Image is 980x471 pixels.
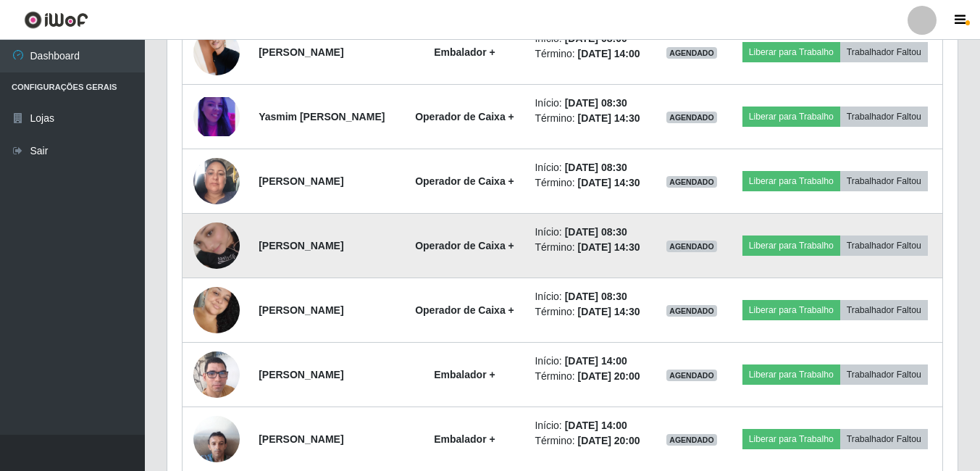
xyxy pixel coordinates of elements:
time: [DATE] 08:30 [565,226,627,238]
li: Término: [535,111,647,126]
button: Trabalhador Faltou [840,429,928,449]
span: AGENDADO [666,305,717,317]
button: Liberar para Trabalho [742,171,840,191]
img: 1745881058992.jpeg [193,408,240,470]
button: Liberar para Trabalho [742,300,840,320]
strong: [PERSON_NAME] [259,433,343,445]
span: AGENDADO [666,434,717,446]
time: [DATE] 08:30 [565,162,627,173]
time: [DATE] 08:30 [565,291,627,302]
time: [DATE] 20:00 [578,435,640,446]
strong: Embalador + [434,369,495,380]
time: [DATE] 14:00 [578,48,640,59]
img: 1723039376549.jpeg [193,140,240,222]
time: [DATE] 20:00 [578,370,640,382]
li: Início: [535,354,647,369]
li: Início: [535,418,647,433]
button: Trabalhador Faltou [840,236,928,256]
time: [DATE] 08:30 [565,97,627,109]
strong: [PERSON_NAME] [259,175,343,187]
button: Liberar para Trabalho [742,364,840,385]
strong: Embalador + [434,433,495,445]
li: Término: [535,175,647,191]
strong: [PERSON_NAME] [259,369,343,380]
span: AGENDADO [666,112,717,123]
button: Trabalhador Faltou [840,364,928,385]
li: Término: [535,304,647,320]
strong: Operador de Caixa + [415,111,514,122]
strong: Operador de Caixa + [415,240,514,251]
strong: Operador de Caixa + [415,175,514,187]
img: CoreUI Logo [24,11,88,29]
strong: [PERSON_NAME] [259,240,343,251]
span: AGENDADO [666,47,717,59]
img: 1745793210220.jpeg [193,204,240,287]
li: Início: [535,160,647,175]
img: 1731507824310.jpeg [193,21,240,83]
button: Liberar para Trabalho [742,236,840,256]
time: [DATE] 14:30 [578,177,640,188]
time: [DATE] 14:00 [565,355,627,367]
button: Liberar para Trabalho [742,107,840,127]
span: AGENDADO [666,241,717,252]
button: Trabalhador Faltou [840,171,928,191]
button: Trabalhador Faltou [840,300,928,320]
strong: [PERSON_NAME] [259,46,343,58]
time: [DATE] 14:30 [578,306,640,317]
button: Liberar para Trabalho [742,429,840,449]
li: Início: [535,96,647,111]
li: Término: [535,46,647,62]
li: Término: [535,240,647,255]
span: AGENDADO [666,176,717,188]
li: Início: [535,289,647,304]
strong: Operador de Caixa + [415,304,514,316]
span: AGENDADO [666,370,717,381]
img: 1704253310544.jpeg [193,97,240,137]
button: Trabalhador Faltou [840,107,928,127]
time: [DATE] 14:00 [565,420,627,431]
img: 1737916815457.jpeg [193,333,240,416]
strong: [PERSON_NAME] [259,304,343,316]
button: Trabalhador Faltou [840,42,928,62]
time: [DATE] 14:30 [578,241,640,253]
strong: Yasmim [PERSON_NAME] [259,111,385,122]
li: Término: [535,433,647,449]
strong: Embalador + [434,46,495,58]
button: Liberar para Trabalho [742,42,840,62]
time: [DATE] 14:30 [578,112,640,124]
li: Início: [535,225,647,240]
li: Término: [535,369,647,384]
img: 1750087788307.jpeg [193,275,240,346]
